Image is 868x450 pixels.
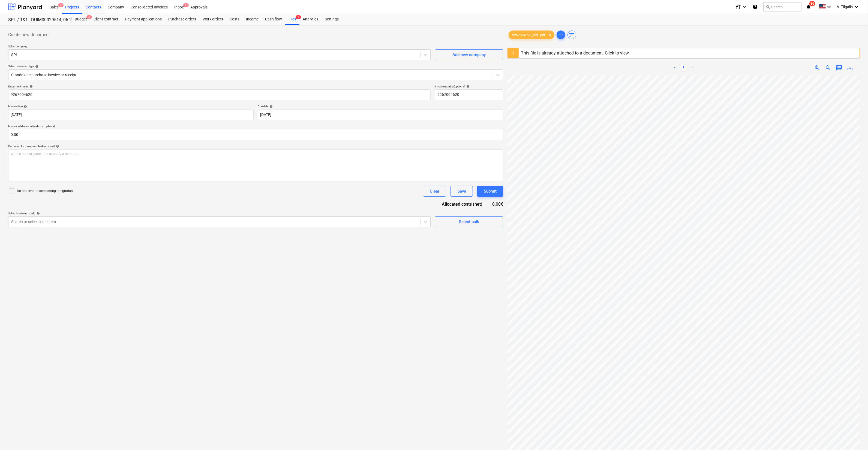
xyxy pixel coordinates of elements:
[435,89,503,100] input: Invoice number
[55,145,59,148] span: help
[58,3,64,7] span: 4
[672,65,678,71] a: Previous page
[689,65,696,71] a: Next page
[826,4,832,10] i: keyboard_arrow_down
[269,105,273,108] span: help
[8,65,503,68] div: Select document type
[8,129,503,140] input: Invoice total amount (net cost, optional)
[459,218,479,225] div: Select bulk
[465,85,470,88] span: help
[452,51,486,58] div: Add new company
[814,65,821,71] span: zoom_in
[521,50,630,56] div: This file is already attached to a document. Click to view.
[8,17,65,23] div: SPL / 1&1 - DUIM00029514; 06.2025
[8,212,431,215] div: Select line-items to add
[285,14,299,25] div: Files
[299,14,322,25] a: Analytics
[825,65,831,71] span: zoom_out
[8,105,254,108] div: Invoice date
[35,212,40,215] span: help
[258,105,503,108] div: Due date
[763,2,801,11] button: Search
[837,5,853,9] span: A. Tilgalis
[432,201,491,207] div: Allocated costs (net)
[546,32,553,38] span: clear
[430,188,439,195] div: Clear
[853,4,860,10] i: keyboard_arrow_down
[450,186,473,197] button: Save
[484,188,497,195] div: Submit
[509,31,554,39] div: 9267004620_ord...pdf
[90,14,122,25] a: Client contract
[569,32,575,38] span: sort
[28,85,33,88] span: help
[71,14,90,25] a: Budget5
[435,216,503,227] button: Select bulk
[258,109,503,120] input: Due date not specified
[680,65,687,71] a: Page 1 is your current page
[558,32,564,38] span: add
[243,14,262,25] a: Income
[435,85,503,88] div: Invoice number (optional)
[423,186,446,197] button: Clear
[8,45,431,49] p: Select company
[8,85,431,88] div: Document name
[836,65,842,71] span: chat
[741,4,748,10] i: keyboard_arrow_down
[752,4,758,10] i: Knowledge base
[509,33,549,37] span: 9267004620_ord...pdf
[457,188,466,195] div: Save
[8,124,503,129] p: Invoice total amount (net cost, optional)
[183,3,189,7] span: 1
[8,32,50,38] span: Create new document
[322,14,342,25] a: Settings
[477,186,503,197] button: Submit
[847,65,853,71] span: save_alt
[8,144,503,148] div: Comment for the accountant (optional)
[262,14,285,25] a: Cash flow
[491,201,503,207] div: 0.00€
[8,109,254,120] input: Invoice date not specified
[8,89,431,100] input: Document name
[735,4,741,10] i: format_size
[285,14,299,25] a: Files1
[435,49,503,60] button: Add new company
[165,14,199,25] a: Purchase orders
[199,14,226,25] a: Work orders
[34,65,38,68] span: help
[17,189,73,193] p: Do not send to accounting integration
[226,14,243,25] a: Costs
[71,14,90,25] div: Budget
[806,4,811,10] i: notifications
[766,5,770,9] span: search
[809,1,815,6] span: 86
[23,105,27,108] span: help
[296,15,301,19] span: 1
[841,424,868,450] iframe: Chat Widget
[86,15,92,19] span: 5
[122,14,165,25] a: Payment applications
